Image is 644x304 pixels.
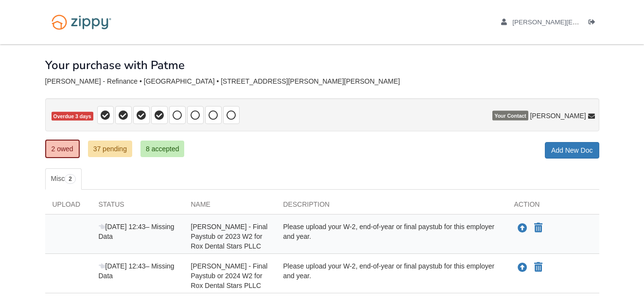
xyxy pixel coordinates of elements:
span: 2 [65,174,76,184]
div: Status [91,199,184,214]
div: Name [184,199,276,214]
div: Upload [45,199,91,214]
h1: Your purchase with Patme [45,59,185,72]
a: Log out [589,18,599,28]
a: 8 accepted [140,141,185,157]
button: Declare Karla Mendez - Final Paystub or 2023 W2 for Rox Dental Stars PLLC not applicable [533,222,543,234]
a: 37 pending [88,141,132,157]
div: [PERSON_NAME] - Refinance • [GEOGRAPHIC_DATA] • [STREET_ADDRESS][PERSON_NAME][PERSON_NAME] [45,77,599,86]
a: Misc [45,168,82,190]
span: [PERSON_NAME] - Final Paystub or 2023 W2 for Rox Dental Stars PLLC [191,223,268,250]
div: Please upload your W-2, end-of-year or final paystub for this employer and year. [276,261,507,290]
div: Description [276,199,507,214]
span: [PERSON_NAME] - Final Paystub or 2024 W2 for Rox Dental Stars PLLC [191,262,268,289]
span: [DATE] 12:43 [99,262,146,270]
button: Upload Karla Mendez - Final Paystub or 2023 W2 for Rox Dental Stars PLLC [517,222,528,234]
span: [DATE] 12:43 [99,223,146,231]
div: Action [507,199,599,214]
button: Upload Karla Mendez - Final Paystub or 2024 W2 for Rox Dental Stars PLLC [517,261,528,274]
div: – Missing Data [91,261,184,290]
span: Overdue 3 days [52,112,93,121]
div: – Missing Data [91,222,184,251]
div: Please upload your W-2, end-of-year or final paystub for this employer and year. [276,222,507,251]
span: [PERSON_NAME] [530,111,586,121]
span: Your Contact [492,111,528,121]
img: Logo [45,10,118,35]
a: 2 owed [45,140,80,158]
a: Add New Doc [545,142,599,159]
button: Declare Karla Mendez - Final Paystub or 2024 W2 for Rox Dental Stars PLLC not applicable [533,262,543,273]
